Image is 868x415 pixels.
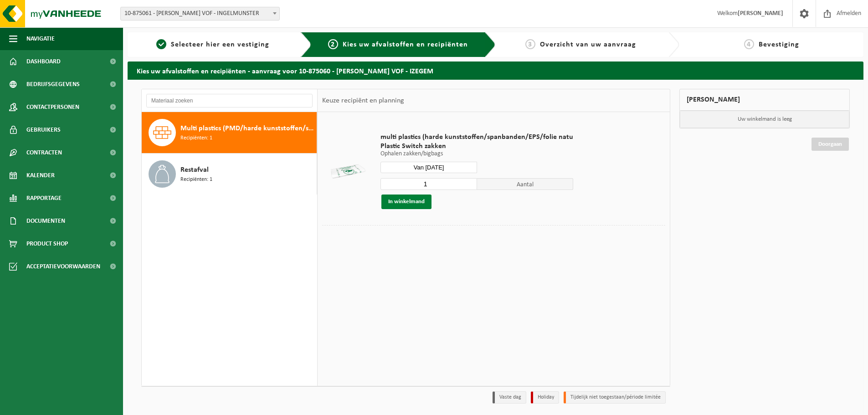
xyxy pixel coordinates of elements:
[381,195,431,209] button: In winkelmand
[380,162,477,173] input: Selecteer datum
[156,39,166,49] span: 1
[26,118,61,141] span: Gebruikers
[759,41,799,48] span: Bevestiging
[26,50,61,73] span: Dashboard
[380,151,573,157] p: Ophalen zakken/bigbags
[120,7,280,20] span: 10-875061 - CHRISTOF DEGROOTE VOF - INGELMUNSTER
[318,89,409,112] div: Keuze recipiënt en planning
[477,178,574,190] span: Aantal
[142,154,317,195] button: Restafval Recipiënten: 1
[132,39,293,50] a: 1Selecteer hier een vestiging
[180,164,209,175] span: Restafval
[380,142,573,151] span: Plastic Switch zakken
[142,112,317,154] button: Multi plastics (PMD/harde kunststoffen/spanbanden/EPS/folie naturel/folie gemengd) Recipiënten: 1
[540,41,636,48] span: Overzicht van uw aanvraag
[328,39,338,49] span: 2
[146,94,313,108] input: Materiaal zoeken
[26,187,62,210] span: Rapportage
[26,96,79,118] span: Contactpersonen
[180,123,314,134] span: Multi plastics (PMD/harde kunststoffen/spanbanden/EPS/folie naturel/folie gemengd)
[180,134,212,143] span: Recipiënten: 1
[380,133,573,142] span: multi plastics (harde kunststoffen/spanbanden/EPS/folie natu
[121,7,279,20] span: 10-875061 - CHRISTOF DEGROOTE VOF - INGELMUNSTER
[26,27,55,50] span: Navigatie
[26,141,62,164] span: Contracten
[744,39,754,49] span: 4
[738,10,783,17] strong: [PERSON_NAME]
[493,391,526,404] li: Vaste dag
[26,232,68,255] span: Product Shop
[171,41,269,48] span: Selecteer hier een vestiging
[26,255,100,278] span: Acceptatievoorwaarden
[679,89,850,111] div: [PERSON_NAME]
[26,164,55,187] span: Kalender
[525,39,535,49] span: 3
[128,61,863,79] h2: Kies uw afvalstoffen en recipiënten - aanvraag voor 10-875060 - [PERSON_NAME] VOF - IZEGEM
[26,210,65,232] span: Documenten
[26,73,80,96] span: Bedrijfsgegevens
[812,138,849,151] a: Doorgaan
[180,175,212,184] span: Recipiënten: 1
[564,391,666,404] li: Tijdelijk niet toegestaan/période limitée
[680,111,849,128] p: Uw winkelmand is leeg
[343,41,468,48] span: Kies uw afvalstoffen en recipiënten
[531,391,559,404] li: Holiday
